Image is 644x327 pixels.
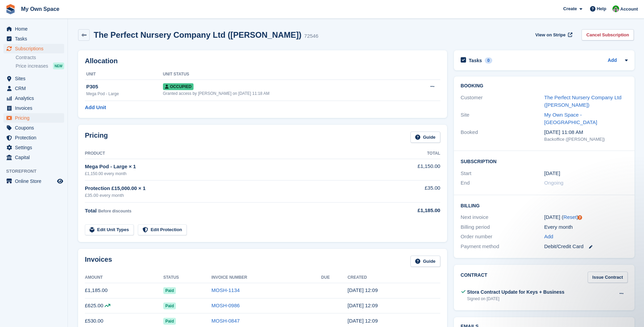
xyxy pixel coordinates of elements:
[461,213,544,221] div: Next invoice
[544,213,628,221] div: [DATE] ( )
[544,233,553,241] a: Add
[461,202,628,209] h2: Billing
[3,113,64,123] a: menu
[56,177,64,185] a: Preview store
[3,34,64,44] a: menu
[3,133,64,142] a: menu
[348,318,378,324] time: 2025-07-13 11:09:39 UTC
[597,5,606,12] span: Help
[16,62,64,70] a: Price increases NEW
[85,283,163,298] td: £1,185.00
[304,32,318,40] div: 72546
[6,168,68,175] span: Storefront
[85,163,375,171] div: Mega Pod - Large × 1
[98,209,131,213] span: Before discounts
[461,94,544,109] div: Customer
[85,104,106,111] a: Add Unit
[544,223,628,231] div: Every month
[15,123,56,133] span: Coupons
[461,158,628,165] h2: Subscription
[15,74,56,83] span: Sites
[3,93,64,103] a: menu
[588,272,628,283] a: Issue Contract
[461,83,628,89] h2: Booking
[15,113,56,123] span: Pricing
[85,298,163,313] td: £625.00
[3,103,64,113] a: menu
[563,214,576,220] a: Reset
[15,103,56,113] span: Invoices
[3,143,64,152] a: menu
[5,4,16,14] img: stora-icon-8386f47178a22dfd0bd8f6a31ec36ba5ce8667c1dd55bd0f319d3a0aa187defe.svg
[3,123,64,133] a: menu
[375,159,440,180] td: £1,150.00
[211,318,240,324] a: MOSH-0847
[544,112,597,125] a: My Own Space - [GEOGRAPHIC_DATA]
[467,296,565,302] div: Signed on [DATE]
[321,272,348,283] th: Due
[535,32,566,38] span: View on Stripe
[3,176,64,186] a: menu
[163,318,176,325] span: Paid
[3,24,64,34] a: menu
[544,243,628,251] div: Debit/Credit Card
[85,57,440,65] h2: Allocation
[85,256,112,267] h2: Invoices
[85,171,375,177] div: £1,150.00 every month
[15,93,56,103] span: Analytics
[469,57,482,64] h2: Tasks
[544,180,564,186] span: Ongoing
[163,69,408,80] th: Unit Status
[15,143,56,152] span: Settings
[544,136,628,143] div: Backoffice ([PERSON_NAME])
[533,29,574,40] a: View on Stripe
[211,272,321,283] th: Invoice Number
[461,243,544,251] div: Payment method
[85,224,134,236] a: Edit Unit Types
[544,94,622,108] a: The Perfect Nursery Company Ltd ([PERSON_NAME])
[85,185,375,192] div: Protection £15,000.00 × 1
[85,69,163,80] th: Unit
[163,272,211,283] th: Status
[163,83,194,90] span: Occupied
[348,272,440,283] th: Created
[16,63,48,69] span: Price increases
[612,5,619,12] img: Paula Harris
[410,256,440,267] a: Guide
[15,24,56,34] span: Home
[85,148,375,159] th: Product
[375,180,440,203] td: £35.00
[348,287,378,293] time: 2025-09-13 11:09:32 UTC
[375,148,440,159] th: Total
[620,6,638,13] span: Account
[544,170,560,177] time: 2025-02-13 01:00:00 UTC
[461,233,544,241] div: Order number
[138,224,187,236] a: Edit Protection
[86,83,163,91] div: P305
[211,287,240,293] a: MOSH-1134
[461,223,544,231] div: Billing period
[375,207,440,214] div: £1,185.00
[163,90,408,97] div: Granted access by [PERSON_NAME] on [DATE] 11:18 AM
[53,63,64,69] div: NEW
[544,128,628,136] div: [DATE] 11:08 AM
[163,287,176,294] span: Paid
[163,303,176,309] span: Paid
[15,133,56,142] span: Protection
[211,303,240,308] a: MOSH-0986
[3,44,64,53] a: menu
[15,34,56,44] span: Tasks
[85,272,163,283] th: Amount
[3,153,64,162] a: menu
[461,170,544,177] div: Start
[461,272,487,283] h2: Contract
[467,289,565,296] div: Stora Contract Update for Keys + Business
[461,179,544,187] div: End
[461,128,544,143] div: Booked
[608,57,617,65] a: Add
[15,153,56,162] span: Capital
[410,132,440,143] a: Guide
[85,192,375,199] div: £35.00 every month
[15,84,56,93] span: CRM
[3,74,64,83] a: menu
